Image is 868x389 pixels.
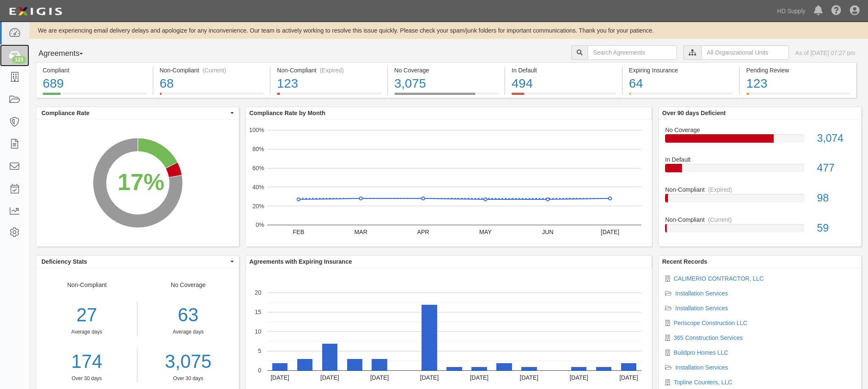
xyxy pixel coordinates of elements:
div: Over 30 days [36,375,137,382]
div: (Current) [203,66,226,74]
a: 174 [36,348,137,375]
a: Periscope Construction LLC [674,320,747,326]
button: Agreements [36,45,99,62]
text: 20% [252,202,264,209]
text: 20 [255,289,261,296]
a: Non-Compliant(Expired)123 [271,93,387,99]
span: Deficiency Stats [41,257,228,266]
img: logo-5460c22ac91f19d4615b14bd174203de0afe785f0fc80cf4dbbc73dc1793850b.png [6,4,65,19]
div: Compliant [43,66,146,74]
div: In Default [659,155,861,164]
a: Topline Counters, LLC [674,379,732,386]
div: In Default [512,66,616,74]
a: Compliant689 [36,93,153,99]
div: 98 [810,190,861,206]
text: FEB [293,229,304,235]
text: MAR [354,229,367,235]
text: 100% [249,127,264,133]
div: 123 [12,56,26,63]
div: 3,074 [810,131,861,146]
text: [DATE] [420,374,438,381]
div: Expiring Insurance [629,66,733,74]
div: 123 [277,74,381,93]
text: 0% [256,221,264,228]
i: Help Center - Complianz [831,6,841,16]
a: CALIMERIO CONTRACTOR, LLC [674,275,764,282]
div: Average days [144,328,232,336]
text: 15 [255,309,261,315]
input: Search Agreements [588,45,677,60]
div: 68 [160,74,264,93]
div: Over 30 days [144,375,232,382]
text: [DATE] [619,374,638,381]
text: [DATE] [271,374,289,381]
text: APR [417,229,429,235]
b: Compliance Rate by Month [249,110,326,116]
text: 0 [258,367,261,374]
div: (Current) [708,215,732,224]
a: 365 Construction Services [674,334,742,341]
button: Deficiency Stats [36,256,239,268]
a: Non-Compliant(Current)68 [153,93,270,99]
div: Non-Compliant (Expired) [277,66,381,74]
div: 494 [512,74,616,93]
div: No Coverage [659,126,861,134]
text: 80% [252,146,264,152]
text: 60% [252,165,264,171]
div: Average days [36,328,137,336]
text: [DATE] [370,374,389,381]
b: Agreements with Expiring Insurance [249,258,352,265]
text: [DATE] [320,374,339,381]
a: Buildpro Homes LLC [674,349,728,356]
div: (Expired) [320,66,344,74]
a: In Default494 [505,93,622,99]
div: 477 [810,160,861,176]
text: JUN [542,229,553,235]
div: 27 [36,302,137,328]
a: Installation Services [675,305,728,312]
b: Recent Records [662,258,707,265]
div: Non-Compliant [36,281,137,382]
a: Expiring Insurance64 [623,93,739,99]
text: [DATE] [520,374,538,381]
div: 64 [629,74,733,93]
text: 5 [258,348,261,354]
b: Over 90 days Deficient [662,110,726,116]
div: 123 [746,74,850,93]
div: No Coverage [394,66,498,74]
span: Compliance Rate [41,109,228,117]
div: 3,075 [144,348,232,375]
div: As of [DATE] 07:27 pm [795,49,855,57]
a: Pending Review123 [740,93,857,99]
a: Installation Services [675,364,728,371]
div: Non-Compliant (Current) [160,66,264,74]
a: Installation Services [675,290,728,297]
div: (Expired) [708,185,732,194]
a: No Coverage3,074 [665,126,855,156]
text: 40% [252,184,264,190]
a: No Coverage3,075 [388,93,505,99]
div: Pending Review [746,66,850,74]
a: In Default477 [665,155,855,185]
button: Compliance Rate [36,107,239,119]
div: No Coverage [137,281,238,382]
text: [DATE] [570,374,588,381]
svg: A chart. [246,119,652,246]
div: 17% [118,166,164,199]
text: 10 [255,328,261,335]
text: [DATE] [601,229,619,235]
a: Non-Compliant(Current)59 [665,215,855,239]
a: HD Supply [773,3,810,19]
input: All Organizational Units [701,45,789,60]
div: 689 [43,74,146,93]
text: [DATE] [470,374,488,381]
div: Non-Compliant [659,215,861,224]
div: We are experiencing email delivery delays and apologize for any inconvenience. Our team is active... [30,26,868,35]
div: 3,075 [394,74,498,93]
div: 63 [144,302,232,328]
svg: A chart. [36,119,239,246]
text: MAY [479,229,492,235]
